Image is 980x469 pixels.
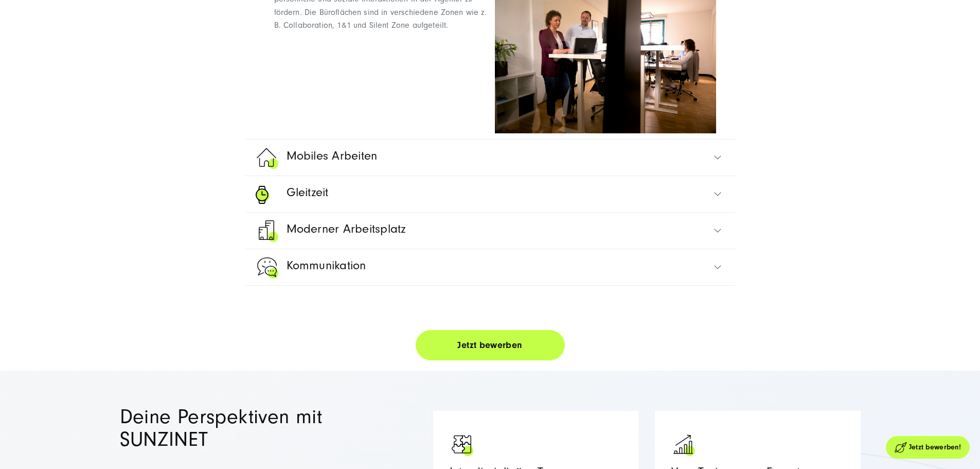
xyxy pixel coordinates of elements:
[256,219,280,244] img: Moderner-Arbeitsplatz-icon
[287,146,378,171] span: Mobiles Arbeiten
[287,183,329,207] span: Gleitzeit
[287,219,406,244] span: Moderner Arbeitsplatz
[416,330,565,360] a: Jetzt bewerben
[450,432,475,458] img: module-puzzle-programming-apps-websites-48
[120,406,360,451] h2: Deine Perspektiven mit SUNZINET
[256,213,725,249] a: Moderner-Arbeitsplatz-icon Moderner Arbeitsplatz
[256,176,725,212] a: Armbanduhr als Zeichen für Gleitzeit - Digitalagentur SUNZINET Gleitzeit
[256,249,725,285] a: Kommunikation-icon Kommunikation
[287,256,366,281] span: Kommunikation
[256,183,280,207] img: Armbanduhr als Zeichen für Gleitzeit - Digitalagentur SUNZINET
[256,256,280,281] img: Kommunikation-icon
[886,436,970,459] a: Jetzt bewerben!
[256,140,725,176] a: Mobiles-Arbeiten-icon Mobiles Arbeiten
[256,146,280,171] img: Mobiles-Arbeiten-icon
[671,432,697,458] img: performance-increase-business-products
